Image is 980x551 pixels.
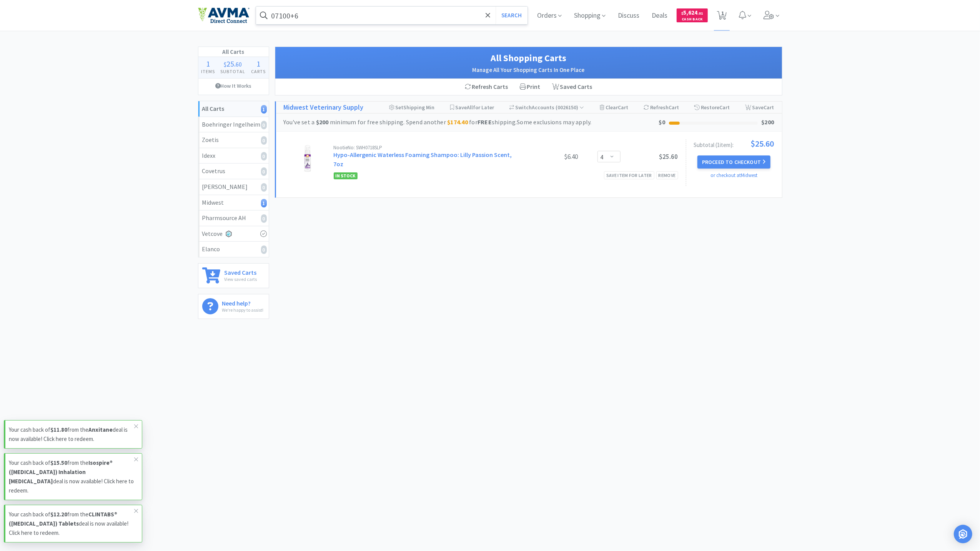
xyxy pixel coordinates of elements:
[222,298,264,306] h6: Need help?
[261,183,267,192] i: 0
[198,242,269,257] a: Elanco0
[710,172,757,179] a: or checkout at Midwest
[218,68,248,75] h4: Subtotal
[50,426,67,433] strong: $11.80
[284,117,659,127] div: You've set a minimum for free shipping. Spend another for shipping. Some exclusions may apply.
[222,306,264,314] p: We're happy to assist!
[697,155,770,169] button: Proceed to Checkout
[649,12,671,19] a: Deals
[198,148,269,164] a: Idexx0
[202,105,225,112] strong: All Carts
[9,510,134,538] p: Your cash back of from the deal is now available! Click here to redeem.
[261,167,267,176] i: 0
[656,171,678,179] div: Remove
[514,79,546,95] div: Print
[694,139,774,148] div: Subtotal ( 1 item ):
[224,60,227,68] span: $
[496,7,527,24] button: Search
[694,102,730,113] div: Restore
[261,136,267,145] i: 0
[745,102,774,113] div: Save
[50,459,67,466] strong: $15.50
[478,118,492,126] strong: FREE
[261,105,267,114] i: 1
[202,135,265,145] div: Zoetis
[261,121,267,129] i: 0
[198,195,269,211] a: Midwest1
[954,525,972,543] div: Open Intercom Messenger
[198,164,269,179] a: Covetrus0
[396,104,404,111] span: Set
[554,104,584,111] span: ( 0026150 )
[600,102,628,113] div: Clear
[236,60,242,68] span: 60
[459,79,514,95] div: Refresh Carts
[206,59,210,68] span: 1
[467,104,473,111] span: All
[261,199,267,207] i: 1
[202,166,265,176] div: Covetrus
[256,7,528,24] input: Search by item, sku, manufacturer, ingredient, size...
[261,214,267,223] i: 0
[198,132,269,148] a: Zoetis0
[198,226,269,242] a: Vetcove
[764,104,774,111] span: Cart
[284,102,364,113] a: Midwest Veterinary Supply
[224,267,257,275] h6: Saved Carts
[50,511,67,518] strong: $12.20
[751,139,774,148] span: $25.60
[202,229,265,239] div: Vetcove
[198,263,269,288] a: Saved CartsView saved carts
[697,11,703,16] span: . 01
[202,244,265,254] div: Elanco
[644,102,679,113] div: Refresh
[202,182,265,192] div: [PERSON_NAME]
[677,5,708,26] a: $5,624.01Cash Back
[198,68,218,75] h4: Items
[9,425,134,444] p: Your cash back of from the deal is now available! Click here to redeem.
[9,458,134,495] p: Your cash back of from the deal is now available! Click here to redeem.
[521,152,578,161] div: $6.40
[227,59,235,68] span: 25
[604,171,654,179] div: Save item for later
[283,65,774,75] h2: Manage All Your Shopping Carts In One Place
[762,117,774,127] div: $200
[334,151,512,168] a: Hypo-Allergenic Waterless Foaming Shampoo: Lilly Passion Scent, 7oz
[283,51,774,65] h1: All Shopping Carts
[198,210,269,226] a: Pharmsource AH0
[334,145,521,150] div: Nootie No: SWH0718SLP
[9,459,113,485] strong: Isospire® ([MEDICAL_DATA]) Inhalation [MEDICAL_DATA]
[198,78,269,93] a: How It Works
[294,145,321,172] img: 428b5dba694a417ca3c3c11d40f1e893_534302.jpeg
[509,102,584,113] div: Accounts
[202,151,265,161] div: Idexx
[88,426,113,433] strong: Anxitane
[669,104,679,111] span: Cart
[681,17,703,22] span: Cash Back
[681,11,683,16] span: $
[202,198,265,208] div: Midwest
[659,117,666,127] div: $0
[248,68,269,75] h4: Carts
[659,152,678,161] span: $25.60
[198,117,269,133] a: Boehringer Ingelheim0
[714,13,730,20] a: 1
[515,104,532,111] span: Switch
[198,101,269,117] a: All Carts1
[455,104,494,111] span: Save for Later
[615,12,642,19] a: Discuss
[261,245,267,254] i: 0
[447,118,468,126] strong: $174.40
[198,7,250,23] img: e4e33dab9f054f5782a47901c742baa9_102.png
[316,118,329,126] strong: $200
[198,179,269,195] a: [PERSON_NAME]0
[218,60,248,68] div: .
[202,120,265,130] div: Boehringer Ingelheim
[389,102,435,113] div: Shipping Min
[261,152,267,160] i: 0
[224,275,257,283] p: View saved carts
[618,104,628,111] span: Cart
[198,47,269,57] h1: All Carts
[334,172,358,179] span: In Stock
